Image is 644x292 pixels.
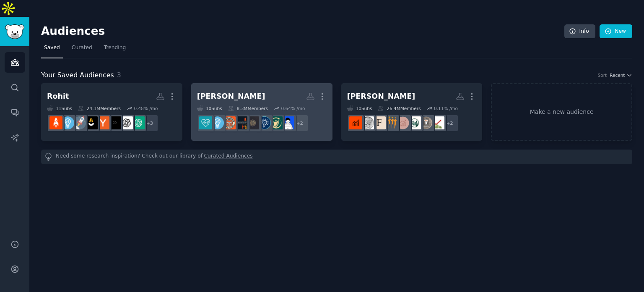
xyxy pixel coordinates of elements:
[610,72,632,78] button: Recent
[270,116,283,129] img: Leadership
[41,150,632,164] div: Need some research inspiration? Check out our library of
[101,41,129,58] a: Trending
[41,41,63,58] a: Saved
[211,116,224,129] img: Entrepreneur
[41,70,114,81] span: Your Saved Audiences
[341,83,483,141] a: [PERSON_NAME]10Subs26.4MMembers0.11% /mo+2portfoliosIndiaInvestmentspersonalfinanceindiaeconomysu...
[223,116,236,129] img: EntrepreneurRideAlong
[5,24,24,39] img: GummySearch logo
[41,83,182,141] a: Rohit11Subs24.1MMembers0.48% /mo+3ChatGPTOpenAIArtificialInteligenceycombinatorindianstartupsstar...
[191,83,332,141] a: [PERSON_NAME]10Subs8.3MMembers0.64% /mo+2TheFoundersLeadershipEntrepreneurshipIndianEntrepreneurE...
[47,91,69,102] div: Rohit
[347,105,372,111] div: 10 Sub s
[204,153,253,161] a: Curated Audiences
[361,116,374,129] img: InvestmentClub
[281,116,294,129] img: TheFounders
[349,116,362,129] img: MutualfundsIndia
[96,116,109,129] img: ycombinator
[291,114,309,132] div: + 2
[134,105,158,111] div: 0.48 % /mo
[61,116,74,129] img: Entrepreneur
[120,116,133,129] img: OpenAI
[197,91,265,102] div: [PERSON_NAME]
[117,71,121,79] span: 3
[72,44,92,52] span: Curated
[44,44,60,52] span: Saved
[258,116,271,129] img: Entrepreneurship
[434,105,458,111] div: 0.11 % /mo
[104,44,126,52] span: Trending
[373,116,386,129] img: finance
[431,116,444,129] img: portfolios
[491,83,632,141] a: Make a new audience
[347,91,415,102] div: [PERSON_NAME]
[69,41,95,58] a: Curated
[600,24,632,39] a: New
[396,116,409,129] img: economy
[141,114,158,132] div: + 3
[246,116,259,129] img: IndianEntrepreneur
[408,116,421,129] img: personalfinanceindia
[41,25,564,38] h2: Audiences
[564,24,595,39] a: Info
[85,116,98,129] img: indianstartups
[132,116,145,129] img: ChatGPT
[610,72,625,78] span: Recent
[420,116,433,129] img: IndiaInvestments
[598,72,607,78] div: Sort
[199,116,212,129] img: HealthTech
[49,116,62,129] img: StartUpIndia
[228,105,268,111] div: 8.3M Members
[73,116,86,129] img: startups
[197,105,222,111] div: 10 Sub s
[78,105,121,111] div: 24.1M Members
[234,116,247,129] img: EntrepreneurConnect
[108,116,121,129] img: ArtificialInteligence
[378,105,421,111] div: 26.4M Members
[47,105,72,111] div: 11 Sub s
[384,116,397,129] img: sustainableFinance
[441,114,459,132] div: + 2
[281,105,305,111] div: 0.64 % /mo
